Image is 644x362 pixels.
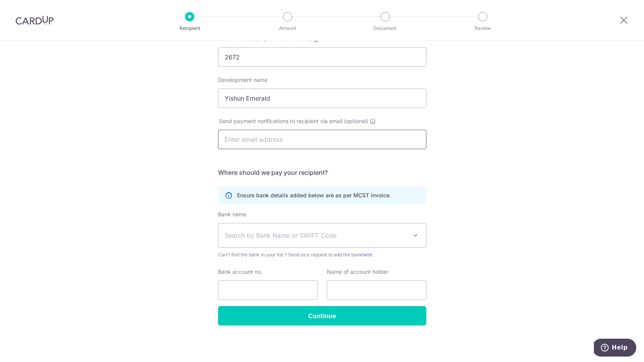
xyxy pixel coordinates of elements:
p: Amount [259,24,316,32]
img: CardUp [16,16,54,25]
p: Document [356,24,414,32]
span: Send payment notifications to recipient via email (optional) [219,117,368,125]
span: Help [18,5,34,12]
span: Search by Bank Name or SWIFT Code [225,231,407,240]
input: Enter email address [218,130,426,149]
p: Recipient [161,24,218,32]
iframe: Opens a widget where you can find more information [594,339,636,358]
label: Bank name [218,211,246,218]
span: Can't find the bank in your list ? Send us a request to add the bank [218,251,426,259]
label: Bank account no. [218,268,262,276]
p: Review [454,24,511,32]
input: Example: 0001 [218,47,426,67]
label: Development name [218,76,267,84]
p: Ensure bank details added below are as per MCST invoice. [237,191,391,199]
input: Continue [218,306,426,325]
label: Name of account holder [327,268,388,276]
a: here [362,252,372,258]
h5: Where should we pay your recipient? [218,168,426,177]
